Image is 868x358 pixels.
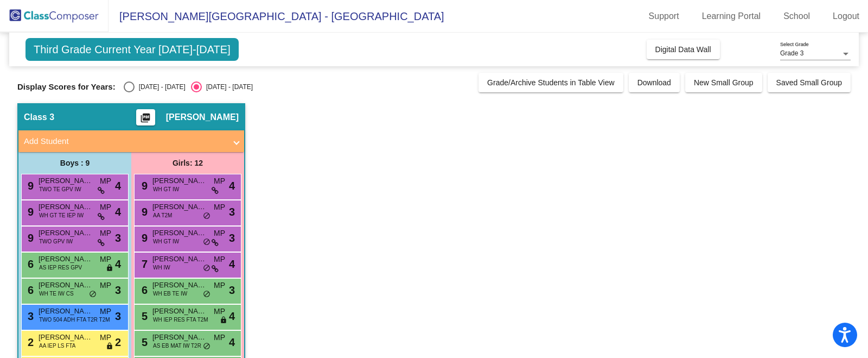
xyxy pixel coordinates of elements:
span: WH IEP RES FTA T2M [153,316,208,324]
span: [PERSON_NAME] [39,254,93,265]
span: 3 [115,282,121,298]
span: do_not_disturb_alt [203,212,210,221]
button: Grade/Archive Students in Table View [478,73,623,92]
span: 3 [229,204,235,220]
span: [PERSON_NAME] [152,306,207,317]
span: 6 [25,258,34,270]
span: 3 [25,310,34,322]
span: [PERSON_NAME] Master [39,228,93,238]
span: AS EB MAT IW T2R [153,342,201,350]
mat-icon: picture_as_pdf [139,112,152,128]
span: 9 [25,232,34,244]
span: [PERSON_NAME] [152,254,207,265]
span: 4 [115,204,121,220]
span: [PERSON_NAME] [152,202,207,212]
div: Boys : 9 [18,152,131,174]
span: WH IW [153,263,170,272]
span: 9 [25,206,34,218]
span: MP [100,332,111,343]
span: Grade 3 [780,49,803,57]
span: 9 [139,232,148,244]
span: 4 [229,334,235,350]
span: [PERSON_NAME] [152,280,207,291]
span: [PERSON_NAME] [152,332,207,343]
span: MP [100,175,111,187]
span: Third Grade Current Year [DATE]-[DATE] [25,38,239,61]
span: 4 [229,256,235,272]
span: MP [100,228,111,239]
span: Digital Data Wall [655,45,711,54]
span: [PERSON_NAME] [39,306,93,317]
span: MP [214,175,225,187]
span: MP [100,306,111,317]
span: 9 [139,180,148,192]
span: do_not_disturb_alt [203,238,210,247]
span: TWO 504 ADH FTA T2R T2M [39,316,110,324]
mat-panel-title: Add Student [24,135,226,148]
span: 4 [229,308,235,324]
mat-expansion-panel-header: Add Student [18,130,244,152]
span: [PERSON_NAME][GEOGRAPHIC_DATA] - [GEOGRAPHIC_DATA] [108,8,444,25]
span: MP [100,280,111,291]
span: 5 [139,336,148,348]
span: WH GT IW [153,237,179,246]
span: WH EB TE IW [153,290,187,298]
span: MP [100,202,111,213]
span: lock [106,264,113,273]
span: TWO GPV IW [39,237,73,246]
span: WH GT TE IEP IW [39,211,84,219]
span: Download [637,78,671,87]
span: TWO TE GPV IW [39,185,81,193]
div: Girls: 12 [131,152,244,174]
span: [PERSON_NAME] [166,112,239,123]
span: AA IEP LS FTA [39,342,75,350]
div: [DATE] - [DATE] [135,82,186,92]
span: MP [214,254,225,265]
span: MP [214,332,225,343]
span: MP [214,228,225,239]
mat-radio-group: Select an option [124,81,253,92]
span: 6 [139,284,148,296]
button: New Small Group [685,73,762,92]
a: Logout [824,8,868,25]
a: School [775,8,819,25]
span: do_not_disturb_alt [203,342,210,351]
span: lock [106,342,113,351]
span: do_not_disturb_alt [203,290,210,299]
span: 3 [115,230,121,246]
span: 4 [115,256,121,272]
button: Print Students Details [136,109,155,125]
span: 4 [229,178,235,194]
span: [PERSON_NAME] [152,228,207,238]
span: [PERSON_NAME] [39,280,93,291]
button: Download [629,73,680,92]
span: 6 [25,284,34,296]
span: lock [220,316,227,325]
span: MP [214,202,225,213]
span: do_not_disturb_alt [203,264,210,273]
span: Display Scores for Years: [17,82,116,92]
div: [DATE] - [DATE] [202,82,253,92]
a: Learning Portal [693,8,770,25]
span: Saved Small Group [776,78,842,87]
span: 2 [25,336,34,348]
span: [PERSON_NAME] [39,175,93,186]
button: Saved Small Group [768,73,851,92]
span: Grade/Archive Students in Table View [487,78,615,87]
span: MP [100,254,111,265]
span: WH TE IW CS [39,290,74,298]
span: AS IEP RES GPV [39,263,82,272]
span: MP [214,280,225,291]
span: MP [214,306,225,317]
span: 3 [229,282,235,298]
a: Support [640,8,688,25]
span: [PERSON_NAME] [152,175,207,186]
span: do_not_disturb_alt [89,290,97,299]
span: 7 [139,258,148,270]
span: 3 [229,230,235,246]
span: WH GT IW [153,185,179,193]
span: 3 [115,308,121,324]
span: 4 [115,178,121,194]
span: [PERSON_NAME] [39,332,93,343]
span: Class 3 [24,112,54,123]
